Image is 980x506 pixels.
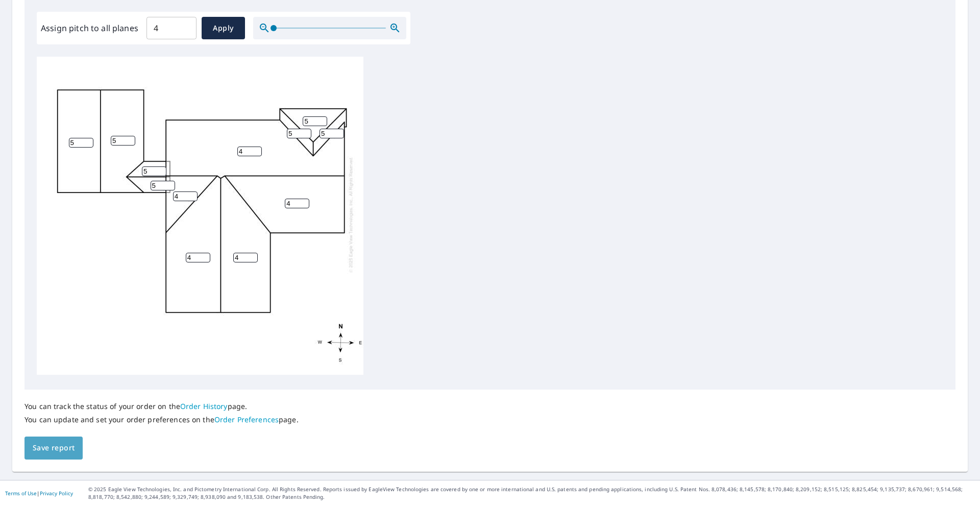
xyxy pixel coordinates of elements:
[41,22,138,34] label: Assign pitch to all planes
[33,442,75,454] span: Save report
[88,486,975,501] p: © 2025 Eagle View Technologies, Inc. and Pictometry International Corp. All Rights Reserved. Repo...
[24,415,299,424] p: You can update and set your order preferences on the page.
[146,14,197,42] input: 00.0
[5,490,73,496] p: |
[180,401,228,411] a: Order History
[24,437,83,460] button: Save report
[202,17,245,39] button: Apply
[40,490,73,497] a: Privacy Policy
[214,415,279,424] a: Order Preferences
[5,490,37,497] a: Terms of Use
[24,402,299,411] p: You can track the status of your order on the page.
[210,22,237,35] span: Apply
